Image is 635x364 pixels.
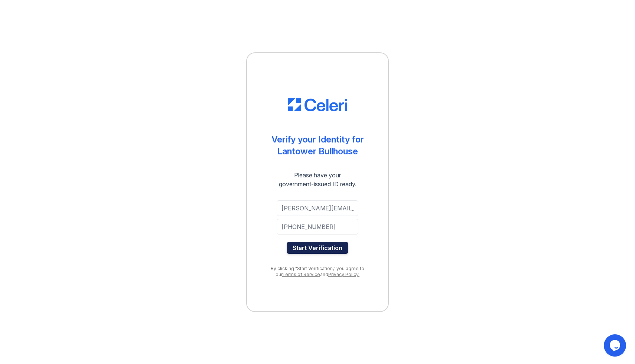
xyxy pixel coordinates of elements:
[266,171,370,188] div: Please have your government-issued ID ready.
[288,98,347,112] img: CE_Logo_Blue-a8612792a0a2168367f1c8372b55b34899dd931a85d93a1a3d3e32e68fde9ad4.png
[287,242,348,254] button: Start Verification
[277,200,358,216] input: Email
[282,272,320,277] a: Terms of Service
[277,219,358,235] input: Phone
[328,272,359,277] a: Privacy Policy.
[604,334,628,357] iframe: chat widget
[271,134,364,157] div: Verify your Identity for Lantower Bullhouse
[262,266,373,278] div: By clicking "Start Verification," you agree to our and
